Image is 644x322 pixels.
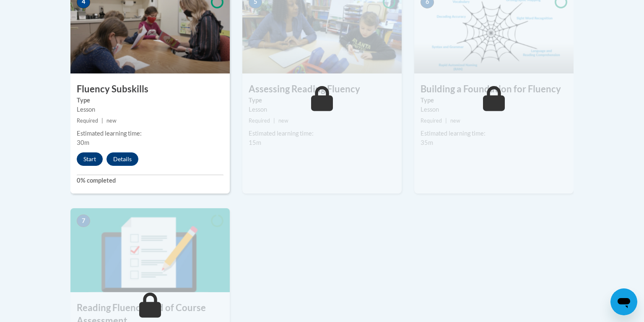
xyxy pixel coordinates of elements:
[610,288,637,315] iframe: Button to launch messaging window
[249,118,270,124] span: Required
[106,152,138,166] button: Details
[70,83,230,96] h3: Fluency Subskills
[421,118,442,124] span: Required
[249,129,395,138] div: Estimated learning time:
[77,215,90,227] span: 7
[249,105,395,114] div: Lesson
[414,83,574,96] h3: Building a Foundation for Fluency
[77,105,223,114] div: Lesson
[249,139,261,146] span: 15m
[77,152,103,166] button: Start
[77,129,223,138] div: Estimated learning time:
[77,118,98,124] span: Required
[77,139,89,146] span: 30m
[421,139,433,146] span: 35m
[421,96,567,105] label: Type
[106,118,117,124] span: new
[450,118,460,124] span: new
[249,96,395,105] label: Type
[70,208,230,292] img: Course Image
[242,83,402,96] h3: Assessing Reading Fluency
[77,176,223,185] label: 0% completed
[77,96,223,105] label: Type
[101,118,103,124] span: |
[445,118,447,124] span: |
[273,118,275,124] span: |
[421,105,567,114] div: Lesson
[421,129,567,138] div: Estimated learning time:
[278,118,288,124] span: new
